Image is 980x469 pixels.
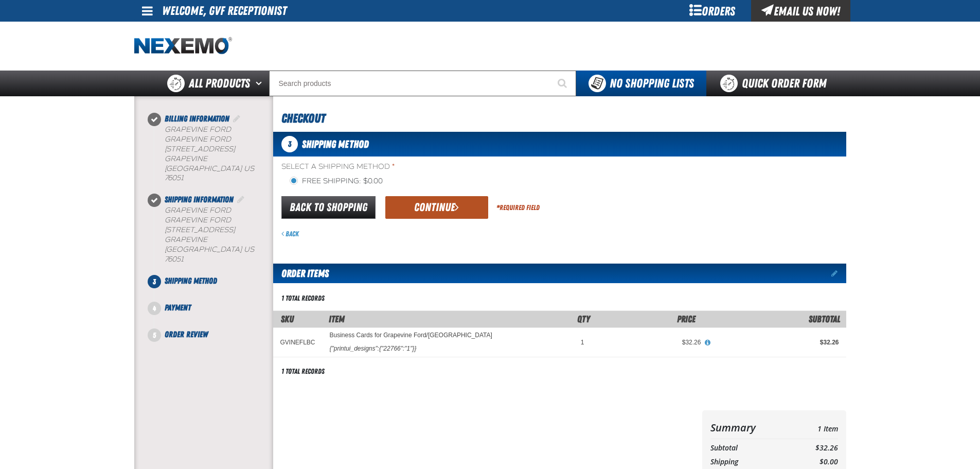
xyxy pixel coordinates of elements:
div: Required Field [496,203,540,213]
span: No Shopping Lists [610,76,694,91]
span: Grapevine Ford [165,135,231,144]
span: Qty [577,314,590,324]
a: Back [281,230,299,238]
span: All Products [189,74,250,93]
input: Search [269,71,576,96]
span: GRAPEVINE [165,154,207,163]
span: [STREET_ADDRESS] [165,145,235,153]
span: US [244,245,254,254]
span: 5 [148,328,161,342]
td: $32.26 [789,441,838,455]
button: View All Prices for Business Cards for Grapevine Ford/Lincoln [701,338,714,348]
span: Price [677,314,696,324]
a: Home [134,37,232,55]
input: Free Shipping: $0.00 [290,177,298,185]
span: Item [329,314,345,324]
button: Start Searching [550,71,576,96]
a: Edit Billing Information [231,114,242,124]
a: Edit Shipping Information [236,195,246,204]
span: Billing Information [165,114,229,124]
span: 1 [581,339,584,346]
span: 3 [281,136,298,152]
span: GRAPEVINE [165,235,207,244]
span: Shipping Method [165,276,217,286]
span: US [244,164,254,173]
li: Shipping Information. Step 2 of 5. Completed [154,194,273,274]
th: Shipping [710,455,789,469]
span: Grapevine Ford [165,216,231,224]
bdo: 76051 [165,255,184,264]
span: Payment [165,303,191,312]
span: Shipping Method [302,138,369,150]
div: 1 total records [281,293,325,303]
bdo: 76051 [165,173,184,182]
label: Free Shipping: $0.00 [290,177,383,186]
span: [GEOGRAPHIC_DATA] [165,245,242,254]
td: $0.00 [789,455,838,469]
b: Grapevine Ford [165,125,231,134]
span: Order Review [165,329,208,339]
a: Business Cards for Grapevine Ford/[GEOGRAPHIC_DATA] [330,332,492,339]
span: [STREET_ADDRESS] [165,225,235,234]
span: Select a Shipping Method [281,162,846,172]
a: Edit items [831,270,846,277]
th: Subtotal [710,441,789,455]
h2: Order Items [273,264,329,283]
nav: Checkout steps. Current step is Shipping Method. Step 3 of 5 [147,113,273,341]
button: You do not have available Shopping Lists. Open to Create a New List [576,71,706,96]
li: Shipping Method. Step 3 of 5. Not Completed [154,275,273,302]
b: Grapevine Ford [165,206,231,215]
span: 4 [148,302,161,315]
div: 1 total records [281,367,325,376]
a: Back to Shopping [281,196,376,219]
button: Open All Products pages [252,71,269,96]
li: Payment. Step 4 of 5. Not Completed [154,302,273,328]
button: Continue [385,196,488,219]
li: Order Review. Step 5 of 5. Not Completed [154,328,273,341]
div: $32.26 [598,338,701,346]
td: 1 Item [789,419,838,437]
th: Summary [710,419,789,437]
span: Subtotal [809,314,840,324]
div: {"printui_designs":{"22766":"1"}} [330,344,417,353]
div: $32.26 [715,338,839,346]
img: Nexemo logo [134,37,232,55]
td: GVINEFLBC [273,327,323,357]
span: Shipping Information [165,195,234,204]
li: Billing Information. Step 1 of 5. Completed [154,113,273,194]
a: Quick Order Form [706,71,846,96]
span: 3 [148,275,161,288]
span: Checkout [281,111,325,126]
span: [GEOGRAPHIC_DATA] [165,164,242,173]
a: SKU [281,314,294,324]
